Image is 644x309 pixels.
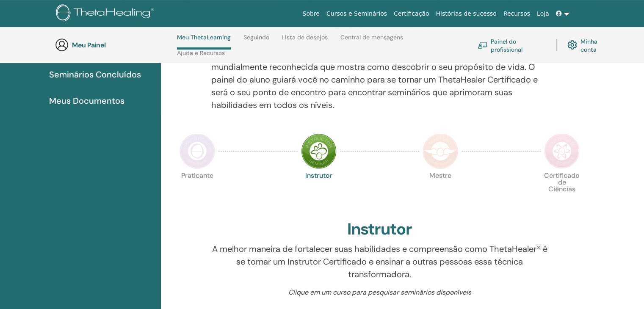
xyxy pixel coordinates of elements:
[537,10,549,17] font: Loja
[177,34,231,50] a: Meu ThetaLearning
[282,33,328,41] font: Lista de desejos
[436,10,496,17] font: Histórias de sucesso
[282,34,328,47] a: Lista de desejos
[533,6,553,22] a: Loja
[478,36,546,54] a: Painel do profissional
[423,133,458,169] img: Mestre
[301,133,337,169] img: Instrutor
[55,38,69,52] img: generic-user-icon.jpg
[49,69,141,80] font: Seminários Concluídos
[567,38,577,52] img: cog.svg
[544,171,580,193] font: Certificado de Ciências
[177,50,225,63] a: Ajuda e Recursos
[243,34,269,47] a: Seguindo
[299,6,323,22] a: Sobre
[288,288,471,297] font: Clique em um curso para pesquisar seminários disponíveis
[478,41,487,49] img: chalkboard-teacher.svg
[394,10,429,17] font: Certificação
[347,218,412,240] font: Instrutor
[340,34,403,47] a: Central de mensagens
[177,33,231,41] font: Meu ThetaLearning
[567,36,613,54] a: Minha conta
[181,171,213,180] font: Praticante
[212,243,547,280] font: A melhor maneira de fortalecer suas habilidades e compreensão como ThetaHealer® é se tornar um In...
[49,95,124,106] font: Meus Documentos
[326,10,387,17] font: Cursos e Seminários
[432,6,500,22] a: Histórias de sucesso
[305,171,332,180] font: Instrutor
[544,133,580,169] img: Certificado de Ciências
[302,10,319,17] font: Sobre
[211,49,538,110] font: Sua jornada começa aqui; bem-vindo à sede da ThetaLearning. Aprenda a técnica mundialmente reconh...
[177,49,225,57] font: Ajuda e Recursos
[323,6,390,22] a: Cursos e Seminários
[390,6,432,22] a: Certificação
[503,10,530,17] font: Recursos
[340,33,403,41] font: Central de mensagens
[429,171,451,180] font: Mestre
[180,133,215,169] img: Praticante
[500,6,533,22] a: Recursos
[56,4,157,23] img: logo.png
[243,33,269,41] font: Seguindo
[580,37,597,53] font: Minha conta
[72,41,106,50] font: Meu Painel
[491,37,522,53] font: Painel do profissional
